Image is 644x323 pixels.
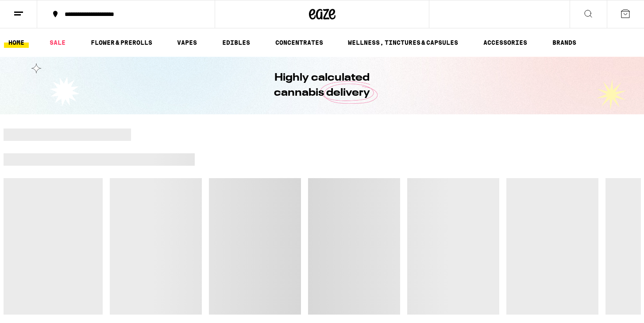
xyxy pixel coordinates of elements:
a: SALE [45,37,70,48]
a: BRANDS [548,37,581,48]
a: VAPES [173,37,201,48]
a: CONCENTRATES [271,37,328,48]
a: HOME [4,37,29,48]
a: FLOWER & PREROLLS [86,37,157,48]
a: EDIBLES [218,37,255,48]
a: WELLNESS, TINCTURES & CAPSULES [343,37,463,48]
a: ACCESSORIES [479,37,532,48]
h1: Highly calculated cannabis delivery [249,70,395,101]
